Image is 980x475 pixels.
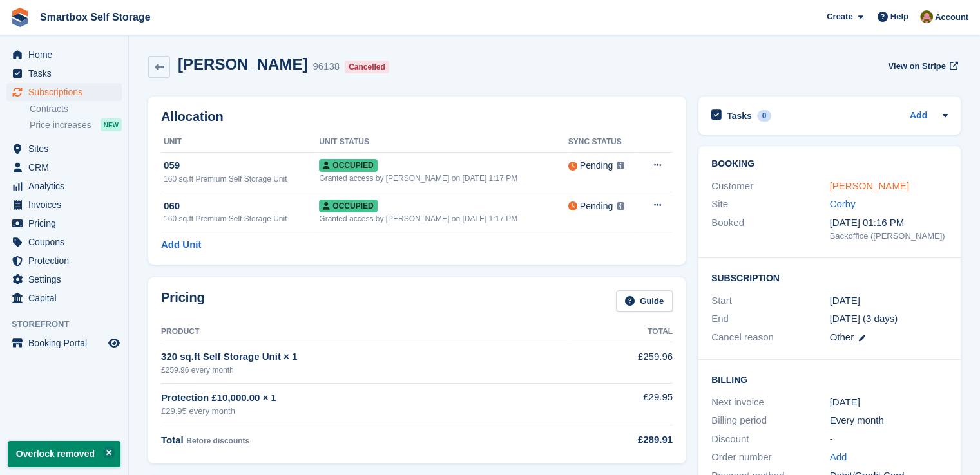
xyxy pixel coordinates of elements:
a: Add Unit [161,237,201,252]
a: menu [6,46,122,64]
div: £289.91 [568,433,673,447]
a: Price increases NEW [30,118,122,132]
a: Contracts [30,103,122,115]
a: Add [830,450,847,465]
a: Smartbox Self Storage [35,6,156,28]
th: Unit Status [319,132,568,153]
a: menu [6,196,122,214]
span: Occupied [319,159,377,172]
div: Order number [711,450,830,465]
a: Preview store [106,335,122,351]
a: Guide [616,290,673,312]
div: 060 [164,199,319,214]
h2: Allocation [161,109,673,124]
span: Subscriptions [28,83,106,101]
span: Create [827,10,852,23]
span: Before discounts [186,436,249,445]
div: 059 [164,158,319,173]
div: 96138 [312,59,340,74]
a: menu [6,64,122,82]
div: [DATE] [830,395,948,410]
div: 160 sq.ft Premium Self Storage Unit [164,213,319,225]
h2: Booking [711,159,948,169]
div: End [711,312,830,326]
div: - [830,432,948,447]
span: Occupied [319,200,377,212]
span: View on Stripe [888,60,945,73]
h2: [PERSON_NAME] [178,55,307,73]
div: Customer [711,179,830,194]
span: Total [161,434,184,445]
a: Corby [830,198,856,209]
div: Site [711,197,830,212]
a: menu [6,177,122,195]
span: Storefront [12,318,128,331]
div: £259.96 every month [161,364,568,376]
div: 0 [757,110,772,122]
div: [DATE] 01:16 PM [830,216,948,230]
span: Help [890,10,908,23]
div: Every month [830,413,948,428]
div: Granted access by [PERSON_NAME] on [DATE] 1:17 PM [319,172,568,184]
span: Analytics [28,177,106,195]
a: View on Stripe [883,55,961,77]
span: Account [935,11,968,24]
div: Cancelled [345,61,389,73]
td: £29.95 [568,383,673,425]
h2: Tasks [727,110,752,122]
img: icon-info-grey-7440780725fd019a000dd9b08b2336e03edf1995a4989e88bcd33f0948082b44.svg [617,162,624,169]
span: Booking Portal [28,334,106,352]
span: Coupons [28,233,106,251]
div: 160 sq.ft Premium Self Storage Unit [164,173,319,185]
a: menu [6,270,122,288]
div: £29.95 every month [161,405,568,418]
th: Sync Status [568,132,639,153]
div: Billing period [711,413,830,428]
th: Product [161,322,568,342]
div: 320 sq.ft Self Storage Unit × 1 [161,349,568,364]
a: menu [6,158,122,176]
span: Settings [28,270,106,288]
span: [DATE] (3 days) [830,313,898,324]
a: menu [6,334,122,352]
div: Booked [711,216,830,243]
h2: Pricing [161,290,205,312]
span: Price increases [30,119,91,131]
div: Backoffice ([PERSON_NAME]) [830,230,948,243]
img: stora-icon-8386f47178a22dfd0bd8f6a31ec36ba5ce8667c1dd55bd0f319d3a0aa187defe.svg [10,8,30,27]
img: icon-info-grey-7440780725fd019a000dd9b08b2336e03edf1995a4989e88bcd33f0948082b44.svg [617,202,624,210]
div: Start [711,293,830,308]
div: Granted access by [PERSON_NAME] on [DATE] 1:17 PM [319,213,568,225]
p: Overlock removed [8,441,120,467]
th: Total [568,322,673,342]
span: Sites [28,140,106,158]
a: menu [6,289,122,307]
div: Discount [711,432,830,447]
a: [PERSON_NAME] [830,180,909,191]
time: 2025-08-09 00:00:00 UTC [830,293,860,308]
span: Invoices [28,196,106,214]
div: Protection £10,000.00 × 1 [161,391,568,405]
a: menu [6,233,122,251]
span: Other [830,331,854,342]
a: menu [6,252,122,270]
img: Alex Selenitsas [920,10,933,23]
span: Pricing [28,214,106,232]
div: NEW [101,118,122,131]
div: Pending [580,200,613,213]
a: menu [6,83,122,101]
h2: Subscription [711,271,948,284]
div: Cancel reason [711,330,830,345]
td: £259.96 [568,342,673,383]
a: menu [6,214,122,232]
div: Pending [580,159,613,172]
span: Protection [28,252,106,270]
h2: Billing [711,373,948,386]
span: Home [28,46,106,64]
a: menu [6,140,122,158]
span: CRM [28,158,106,176]
a: Add [910,109,927,124]
th: Unit [161,132,319,153]
span: Capital [28,289,106,307]
span: Tasks [28,64,106,82]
